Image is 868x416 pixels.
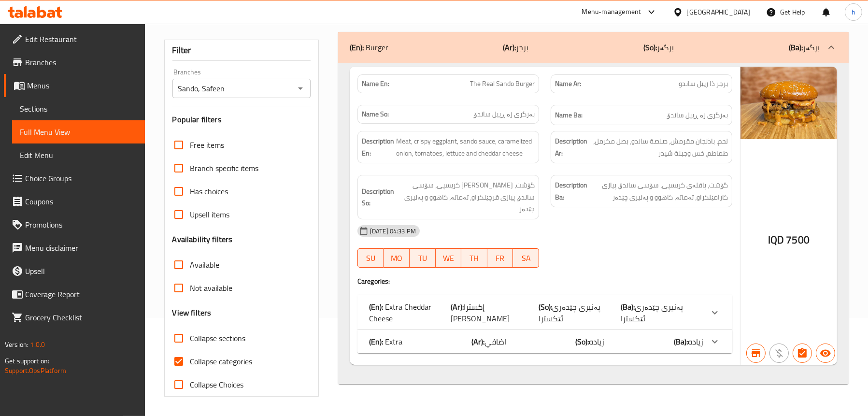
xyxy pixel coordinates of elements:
[643,42,674,53] p: برگەر
[852,7,855,17] span: h
[679,79,728,89] span: برجر ذا رييل ساندو
[503,42,529,53] p: برجر
[688,334,703,349] span: زياده
[474,109,535,119] span: بەرگری زە ڕییل ساندۆ
[357,248,384,268] button: SU
[190,209,230,220] span: Upsell items
[470,79,535,89] span: The Real Sando Burger
[190,139,225,151] span: Free items
[4,167,145,190] a: Choice Groups
[769,344,789,363] button: Purchased item
[172,114,311,125] h3: Popular filters
[20,103,137,115] span: Sections
[816,344,835,363] button: Available
[786,230,810,249] span: 7500
[190,379,244,390] span: Collapse Choices
[30,338,45,351] span: 1.0.0
[465,251,484,265] span: TH
[576,334,589,349] b: (So):
[12,120,145,143] a: Full Menu View
[589,179,728,203] span: گۆشت، پاقلەی کریسپی، سۆسی ساندۆ، پیازی کارامێلکراو، تەماتە، کاهوو و پەنیری چێدەر
[643,40,657,55] b: (So):
[4,51,145,74] a: Branches
[582,6,641,18] div: Menu-management
[4,283,145,306] a: Coverage Report
[768,230,784,249] span: IQD
[5,355,49,367] span: Get support on:
[746,344,766,363] button: Branch specific item
[4,213,145,236] a: Promotions
[366,227,420,236] span: [DATE] 04:33 PM
[621,300,683,326] span: پەنیری چێدەری ئێکسترا
[362,251,380,265] span: SU
[338,63,849,384] div: (En): Burger(Ar):برجر(So):برگەر(Ba):برگەر
[491,251,510,265] span: FR
[4,259,145,283] a: Upsell
[27,80,137,91] span: Menus
[471,334,484,349] b: (Ar):
[20,126,137,138] span: Full Menu View
[25,33,137,45] span: Edit Restaurant
[190,259,220,271] span: Available
[789,42,820,53] p: برگەر
[25,172,137,184] span: Choice Groups
[589,135,728,159] span: لحم، باذنجان مقرمش، صلصة ساندو، بصل مكرمل، طماطم، خس وجبنة شيدر
[190,162,259,174] span: Branch specific items
[12,97,145,120] a: Sections
[451,300,510,326] span: إكسترا [PERSON_NAME]
[12,143,145,167] a: Edit Menu
[487,248,513,268] button: FR
[25,312,137,323] span: Grocery Checklist
[674,334,688,349] b: (Ba):
[4,306,145,329] a: Grocery Checklist
[387,251,406,265] span: MO
[451,300,464,314] b: (Ar):
[4,74,145,97] a: Menus
[20,149,137,161] span: Edit Menu
[350,42,388,53] p: Burger
[621,300,635,314] b: (Ba):
[357,276,732,286] h4: Caregories:
[589,334,605,349] span: زياده
[687,7,751,17] div: [GEOGRAPHIC_DATA]
[172,307,212,318] h3: View filters
[396,179,535,215] span: گۆشت، [PERSON_NAME] کریسپی، سۆسی ساندۆ، پیازی قرچێنکراو، تەماتە، کاهوو و پەنیری چێدەر
[357,330,732,353] div: (En): Extra(Ar):اضافي(So):زياده(Ba):زياده
[384,248,410,268] button: MO
[539,300,552,314] b: (So):
[517,251,535,265] span: SA
[190,282,233,294] span: Not available
[190,356,253,367] span: Collapse categories
[338,32,849,63] div: (En): Burger(Ar):برجر(So):برگەر(Ba):برگەر
[4,236,145,259] a: Menu disclaimer
[555,109,583,121] strong: Name Ba:
[793,344,812,363] button: Has choices
[396,135,535,159] span: Meat, crispy eggplant, sando sauce, caramelized onion, tomatoes, lettuce and cheddar cheese
[667,109,728,121] span: بەرگری زە ڕییل ساندۆ
[440,251,458,265] span: WE
[555,135,587,159] strong: Description Ar:
[410,248,436,268] button: TU
[362,135,394,159] strong: Description En:
[4,190,145,213] a: Coupons
[25,57,137,68] span: Branches
[362,109,389,119] strong: Name So:
[369,336,402,347] p: Extra
[25,219,137,230] span: Promotions
[555,79,581,89] strong: Name Ar:
[190,186,228,197] span: Has choices
[789,40,803,55] b: (Ba):
[190,332,246,344] span: Collapse sections
[25,242,137,254] span: Menu disclaimer
[369,334,383,349] b: (En):
[369,300,383,314] b: (En):
[5,338,28,351] span: Version:
[539,300,600,326] span: پەنیری چێدەری ئێکسترا
[513,248,539,268] button: SA
[503,40,516,55] b: (Ar):
[294,82,307,95] button: Open
[5,364,66,377] a: Support.OpsPlatform
[172,40,311,61] div: Filter
[555,179,587,203] strong: Description Ba:
[25,196,137,207] span: Coupons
